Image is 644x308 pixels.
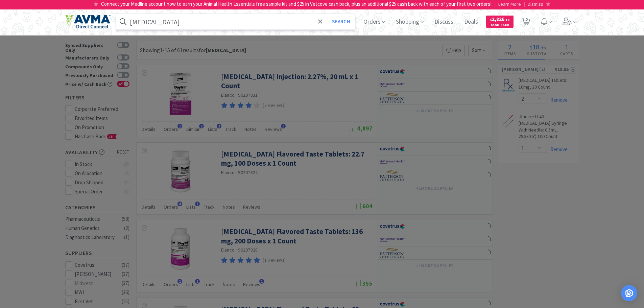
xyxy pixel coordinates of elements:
[432,8,456,35] span: Discuss
[393,8,426,35] span: Shopping
[490,23,509,28] span: Cash Back
[461,19,481,25] a: Deals
[490,16,509,22] span: 2,826
[498,1,521,7] span: Learn More
[494,1,496,7] span: |
[432,19,456,25] a: Discuss
[116,14,355,29] input: Search by item, sku, manufacturer, ingredient, size...
[486,13,514,31] a: $2,826.18Cash Back
[490,18,492,22] span: $
[327,14,355,29] button: Search
[525,6,528,33] span: 2
[461,8,481,35] span: Deals
[528,1,543,7] span: Dismiss
[361,8,388,35] span: Orders
[65,15,111,29] img: e4e33dab9f054f5782a47901c742baa9_102.png
[621,285,637,301] div: Open Intercom Messenger
[504,18,509,22] span: . 18
[524,1,525,7] span: |
[519,20,533,26] a: 2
